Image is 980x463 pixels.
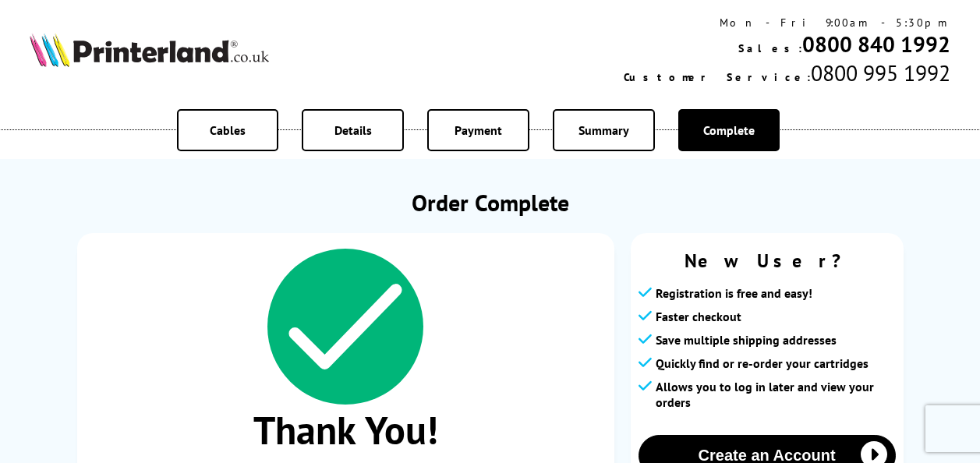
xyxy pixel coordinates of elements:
[811,58,950,87] span: 0800 995 1992
[30,33,269,66] img: Printerland Logo
[77,187,904,217] h1: Order Complete
[210,122,246,138] span: Cables
[93,405,599,455] span: Thank You!
[656,355,869,371] span: Quickly find or re-order your cartridges
[578,122,629,138] span: Summary
[738,41,802,55] span: Sales:
[639,249,896,273] span: New User?
[624,16,950,30] div: Mon - Fri 9:00am - 5:30pm
[656,285,812,301] span: Registration is free and easy!
[455,122,502,138] span: Payment
[624,70,811,84] span: Customer Service:
[656,379,896,410] span: Allows you to log in later and view your orders
[703,122,755,138] span: Complete
[802,30,950,58] a: 0800 840 1992
[656,332,837,348] span: Save multiple shipping addresses
[656,309,741,324] span: Faster checkout
[334,122,372,138] span: Details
